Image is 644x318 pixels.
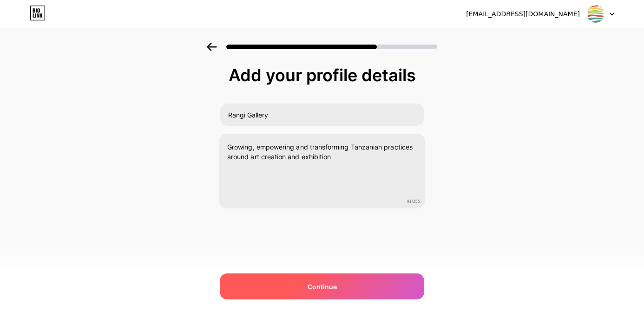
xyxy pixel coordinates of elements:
[308,282,337,292] span: Continue
[466,9,580,19] div: [EMAIL_ADDRESS][DOMAIN_NAME]
[224,66,420,84] div: Add your profile details
[587,5,605,23] img: rangigallerytz
[407,199,420,205] span: 91/255
[220,104,424,126] input: Your name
